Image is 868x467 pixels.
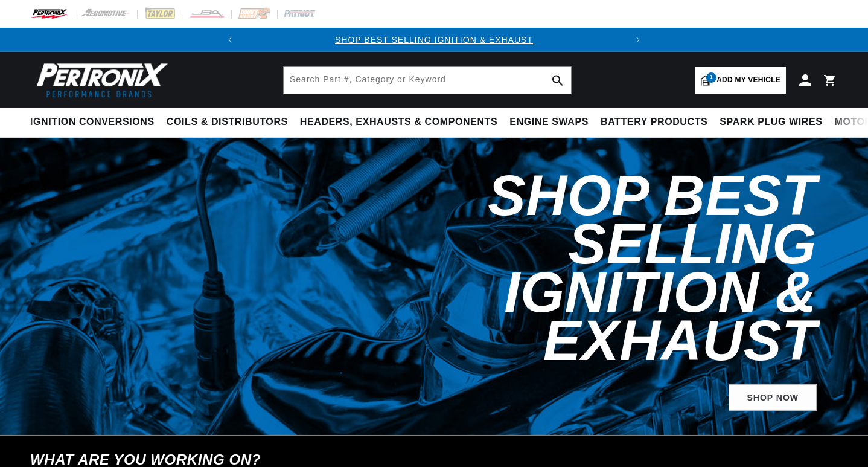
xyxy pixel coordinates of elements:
img: Pertronix [30,59,169,101]
div: 1 of 2 [242,33,626,47]
span: Engine Swaps [509,116,589,129]
span: Headers, Exhausts & Components [300,116,497,129]
a: SHOP NOW [729,384,817,411]
div: Announcement [242,33,626,47]
span: 1 [706,72,716,83]
summary: Engine Swaps [503,108,595,137]
span: Spark Plug Wires [720,116,822,129]
a: 1Add my vehicle [695,67,786,94]
span: Add my vehicle [716,74,780,86]
span: Ignition Conversions [30,116,155,129]
span: Battery Products [601,116,707,129]
summary: Ignition Conversions [30,108,161,137]
button: Translation missing: en.sections.announcements.previous_announcement [218,28,242,52]
button: Translation missing: en.sections.announcements.next_announcement [626,28,650,52]
summary: Coils & Distributors [161,108,294,137]
summary: Headers, Exhausts & Components [294,108,503,137]
summary: Spark Plug Wires [713,108,828,137]
a: SHOP BEST SELLING IGNITION & EXHAUST [335,35,533,45]
summary: Battery Products [595,108,713,137]
button: search button [544,67,571,94]
input: Search Part #, Category or Keyword [284,67,571,94]
h2: Shop Best Selling Ignition & Exhaust [301,172,817,365]
span: Coils & Distributors [167,116,288,129]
